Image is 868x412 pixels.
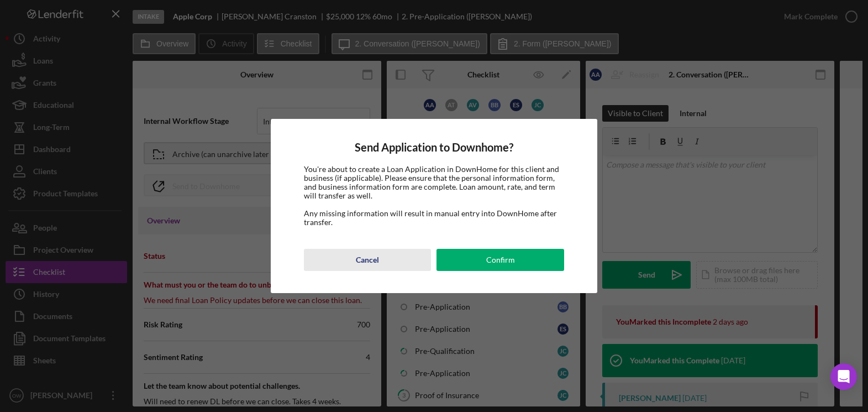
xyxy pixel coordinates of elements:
div: Open Intercom Messenger [830,363,857,390]
span: You're about to create a Loan Application in DownHome for this client and business (if applicable... [304,164,559,200]
div: Cancel [356,249,379,271]
span: Any missing information will result in manual entry into DownHome after transfer. [304,208,557,227]
div: Confirm [486,249,515,271]
button: Cancel [304,249,432,271]
button: Confirm [436,249,564,271]
h4: Send Application to Downhome? [304,141,564,154]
